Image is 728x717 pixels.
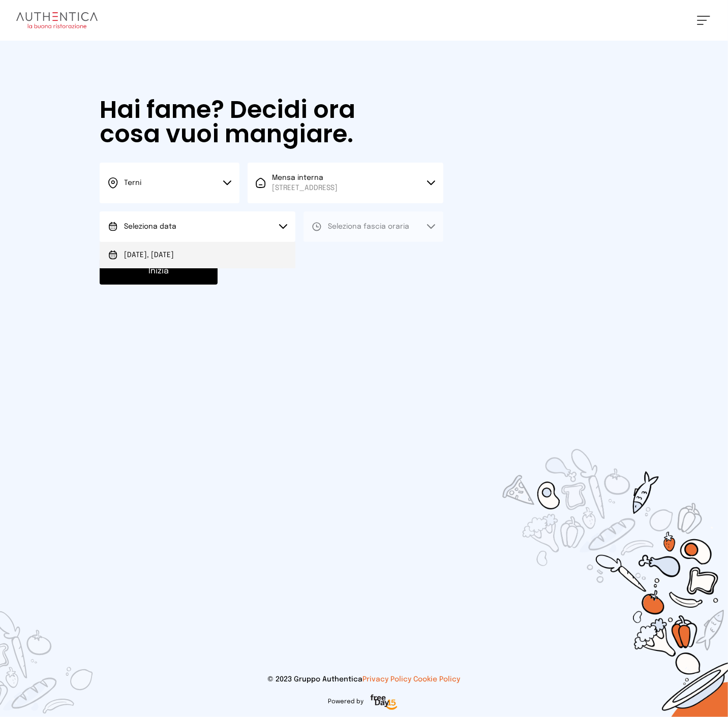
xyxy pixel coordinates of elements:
span: Seleziona fascia oraria [328,223,409,230]
a: Privacy Policy [363,676,412,683]
button: Seleziona data [100,211,295,242]
button: Seleziona fascia oraria [304,211,443,242]
span: Powered by [328,698,364,706]
img: logo-freeday.3e08031.png [368,693,400,713]
span: Seleziona data [124,223,176,230]
button: Inizia [100,258,218,285]
p: © 2023 Gruppo Authentica [16,674,712,684]
span: [DATE], [DATE] [124,250,174,260]
a: Cookie Policy [414,676,461,683]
